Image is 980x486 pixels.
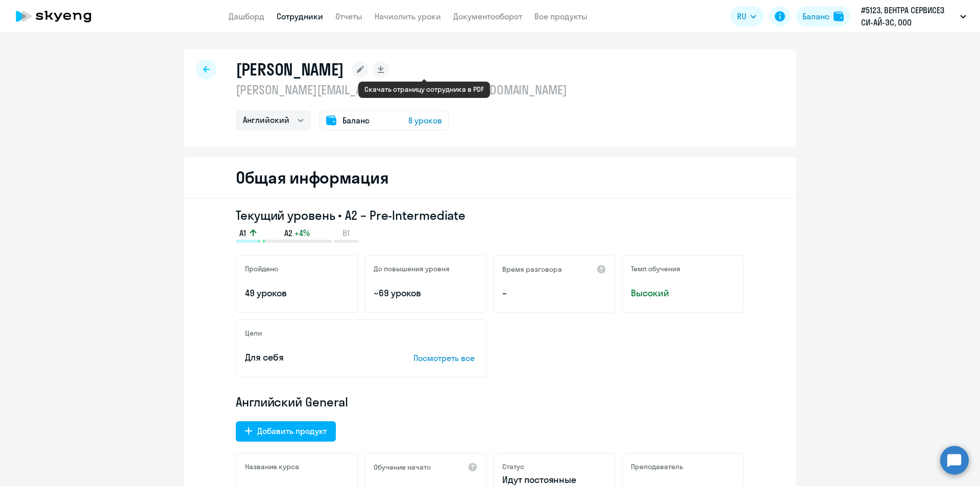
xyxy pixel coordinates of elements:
[374,264,450,273] h5: До повышения уровня
[257,425,327,437] div: Добавить продукт
[534,11,587,21] a: Все продукты
[374,287,478,300] p: ~69 уроков
[631,462,683,471] h5: Преподаватель
[796,6,850,27] button: Балансbalance
[236,394,348,410] span: Английский General
[502,265,562,274] h5: Время разговора
[236,82,567,98] p: [PERSON_NAME][EMAIL_ADDRESS][PERSON_NAME][DOMAIN_NAME]
[631,264,680,273] h5: Темп обучения
[834,11,844,21] img: balance
[245,351,382,364] p: Для себя
[502,462,524,471] h5: Статус
[236,59,344,80] h1: [PERSON_NAME]
[737,10,746,22] span: RU
[364,85,484,94] div: Скачать страницу сотрудника в PDF
[295,227,310,239] span: +4%
[245,287,349,300] p: 49 уроков
[342,227,350,239] span: B1
[375,11,441,21] a: Начислить уроки
[245,462,299,471] h5: Название курса
[408,114,442,126] span: 8 уроков
[239,227,246,239] span: A1
[856,4,971,29] button: #5123, ВЕНТРА СЕРВИСЕЗ СИ-АЙ-ЭС, ООО
[342,114,370,126] span: Баланс
[236,421,336,442] button: Добавить продукт
[374,463,431,472] h5: Обучение начато
[277,11,323,21] a: Сотрудники
[245,328,262,338] h5: Цели
[284,227,292,239] span: A2
[631,287,735,300] span: Высокий
[861,4,956,29] p: #5123, ВЕНТРА СЕРВИСЕЗ СИ-АЙ-ЭС, ООО
[413,352,478,364] p: Посмотреть все
[236,207,744,223] h3: Текущий уровень • A2 – Pre-Intermediate
[802,10,829,22] div: Баланс
[229,11,264,21] a: Дашборд
[245,264,278,273] h5: Пройдено
[502,287,606,300] p: –
[335,11,362,21] a: Отчеты
[730,6,764,27] button: RU
[236,167,388,188] h2: Общая информация
[453,11,522,21] a: Документооборот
